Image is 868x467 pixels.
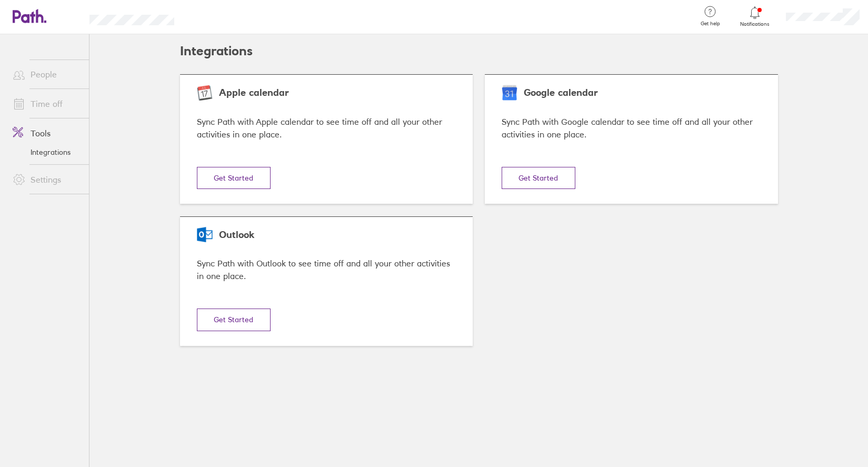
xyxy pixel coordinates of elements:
[197,230,456,241] div: Outlook
[197,309,271,331] button: Get Started
[180,34,253,68] h2: Integrations
[693,21,727,27] span: Get help
[197,167,271,189] button: Get Started
[502,167,575,189] button: Get Started
[4,144,89,161] a: Integrations
[4,93,89,114] a: Time off
[197,87,456,98] div: Apple calendar
[4,123,89,144] a: Tools
[502,115,761,142] div: Sync Path with Google calendar to see time off and all your other activities in one place.
[197,257,456,283] div: Sync Path with Outlook to see time off and all your other activities in one place.
[4,169,89,190] a: Settings
[197,115,456,142] div: Sync Path with Apple calendar to see time off and all your other activities in one place.
[4,64,89,85] a: People
[738,21,772,27] span: Notifications
[738,5,772,27] a: Notifications
[502,87,761,98] div: Google calendar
